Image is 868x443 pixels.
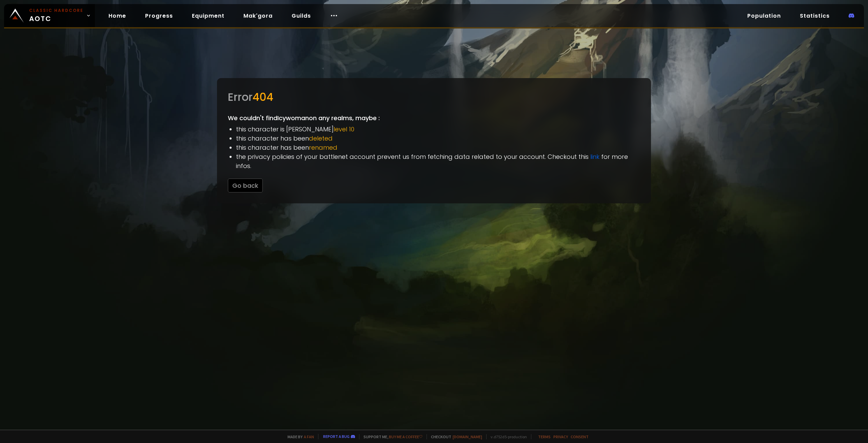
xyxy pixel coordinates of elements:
a: Go back [228,181,263,190]
div: We couldn't find Icywoman on any realms, maybe : [217,78,651,203]
a: Classic HardcoreAOTC [4,4,95,27]
a: Terms [538,434,551,439]
a: Equipment [186,9,230,23]
a: Buy me a coffee [389,434,422,439]
span: level 10 [334,125,354,133]
a: a fan [304,434,314,439]
span: AOTC [29,7,83,24]
small: Classic Hardcore [29,7,83,14]
a: Guilds [286,9,316,23]
a: Population [742,9,786,23]
span: Made by [283,434,314,439]
span: v. d752d5 - production [486,434,527,439]
span: 404 [253,89,273,105]
span: renamed [309,143,337,152]
div: Error [228,89,640,105]
li: this character has been [236,143,640,152]
a: Home [103,9,132,23]
button: Go back [228,179,263,192]
a: Progress [140,9,178,23]
a: [DOMAIN_NAME] [453,434,482,439]
li: this character is [PERSON_NAME] [236,125,640,134]
a: Statistics [794,9,835,23]
li: the privacy policies of your battlenet account prevent us from fetching data related to your acco... [236,152,640,170]
span: Support me, [359,434,422,439]
a: Report a bug [323,434,350,439]
span: deleted [309,134,333,143]
a: Mak'gora [238,9,278,23]
li: this character has been [236,134,640,143]
a: link [590,152,599,161]
span: Checkout [427,434,482,439]
a: Privacy [553,434,568,439]
a: Consent [571,434,589,439]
